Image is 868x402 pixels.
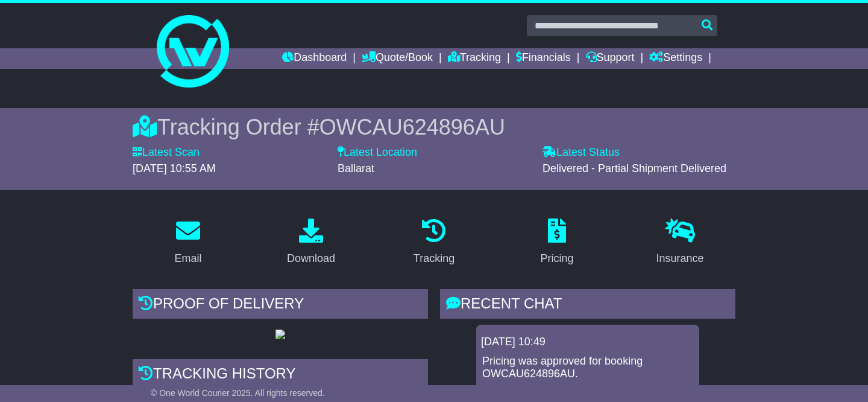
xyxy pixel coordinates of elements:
[133,146,200,159] label: Latest Scan
[279,214,343,271] a: Download
[649,48,702,69] a: Settings
[656,250,703,267] div: Insurance
[648,214,711,271] a: Insurance
[414,250,454,267] div: Tracking
[133,162,216,174] span: [DATE] 10:55 AM
[362,48,433,69] a: Quote/Book
[133,114,735,140] div: Tracking Order #
[338,146,417,159] label: Latest Location
[319,115,505,139] span: OWCAU624896AU
[542,162,726,174] span: Delivered - Partial Shipment Delivered
[406,214,462,271] a: Tracking
[586,48,635,69] a: Support
[151,388,325,398] span: © One World Courier 2025. All rights reserved.
[516,48,571,69] a: Financials
[166,214,209,271] a: Email
[481,336,694,349] div: [DATE] 10:49
[174,250,201,267] div: Email
[440,289,735,322] div: RECENT CHAT
[482,355,693,381] p: Pricing was approved for booking OWCAU624896AU.
[448,48,501,69] a: Tracking
[133,289,428,322] div: Proof of Delivery
[275,330,285,339] img: GetPodImage
[287,250,335,267] div: Download
[532,214,581,271] a: Pricing
[338,162,374,174] span: Ballarat
[540,250,573,267] div: Pricing
[133,359,428,392] div: Tracking history
[542,146,620,159] label: Latest Status
[282,48,347,69] a: Dashboard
